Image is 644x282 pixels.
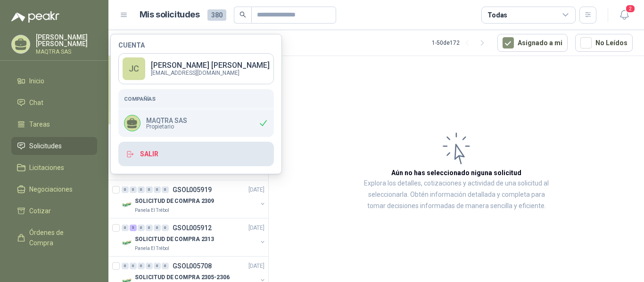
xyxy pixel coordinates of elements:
h4: Cuenta [118,42,274,48]
a: 0 0 0 0 0 0 GSOL005919[DATE] Company LogoSOLICITUD DE COMPRA 2309Panela El Trébol [122,184,266,214]
a: Remisiones [11,256,97,274]
h1: Mis solicitudes [140,8,200,22]
div: JC [123,57,145,80]
p: Panela El Trébol [135,207,169,214]
div: 0 [162,225,169,231]
div: 0 [146,186,153,193]
span: 2 [625,4,636,13]
p: [EMAIL_ADDRESS][DOMAIN_NAME] [151,70,270,76]
div: Todas [487,10,507,20]
p: [DATE] [248,262,264,271]
p: [PERSON_NAME] [PERSON_NAME] [36,34,97,47]
span: Tareas [29,119,50,129]
a: Cotizar [11,202,97,220]
div: MAQTRA SASPropietario [118,109,274,137]
p: [DATE] [248,224,264,233]
span: Solicitudes [29,141,62,151]
p: SOLICITUD DE COMPRA 2313 [135,235,214,244]
button: Asignado a mi [497,34,568,52]
a: 0 5 0 0 0 0 GSOL005912[DATE] Company LogoSOLICITUD DE COMPRA 2313Panela El Trébol [122,222,266,252]
span: search [239,11,246,18]
span: Órdenes de Compra [29,227,88,248]
a: Tareas [11,115,97,133]
p: GSOL005919 [173,186,212,193]
div: 0 [146,263,153,269]
span: Cotizar [29,206,51,216]
a: Licitaciones [11,159,97,177]
p: MAQTRA SAS [36,49,97,55]
div: 0 [146,225,153,231]
div: 5 [130,225,137,231]
p: [DATE] [248,185,264,194]
div: 0 [122,263,129,269]
p: Explora los detalles, cotizaciones y actividad de una solicitud al seleccionarla. Obtén informaci... [363,178,550,212]
div: 0 [154,263,161,269]
img: Logo peakr [11,11,59,23]
h3: Aún no has seleccionado niguna solicitud [391,168,521,178]
div: 0 [130,263,137,269]
span: 380 [207,9,226,21]
div: 0 [138,263,145,269]
div: 0 [122,225,129,231]
span: Licitaciones [29,162,64,173]
p: GSOL005708 [173,263,212,269]
p: Panela El Trébol [135,245,169,252]
a: Órdenes de Compra [11,224,97,252]
button: No Leídos [575,34,633,52]
div: 0 [138,225,145,231]
p: MAQTRA SAS [146,117,187,124]
p: GSOL005912 [173,225,212,231]
a: Chat [11,94,97,112]
div: 0 [162,186,169,193]
a: Solicitudes [11,137,97,155]
div: 1 - 50 de 172 [432,35,490,50]
span: Propietario [146,124,187,129]
span: Inicio [29,76,44,86]
div: 0 [130,186,137,193]
a: Inicio [11,72,97,90]
div: 0 [122,186,129,193]
p: SOLICITUD DE COMPRA 2305-2306 [135,273,230,282]
div: 0 [138,186,145,193]
img: Company Logo [122,199,133,210]
button: Salir [118,142,274,166]
a: Negociaciones [11,180,97,198]
div: 0 [154,225,161,231]
p: SOLICITUD DE COMPRA 2309 [135,197,214,206]
h5: Compañías [124,95,268,103]
img: Company Logo [122,237,133,249]
a: JC[PERSON_NAME] [PERSON_NAME][EMAIL_ADDRESS][DOMAIN_NAME] [118,53,274,84]
div: 0 [154,186,161,193]
span: Chat [29,97,43,108]
span: Negociaciones [29,184,73,194]
p: [PERSON_NAME] [PERSON_NAME] [151,62,270,69]
div: 0 [162,263,169,269]
button: 2 [616,7,633,24]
